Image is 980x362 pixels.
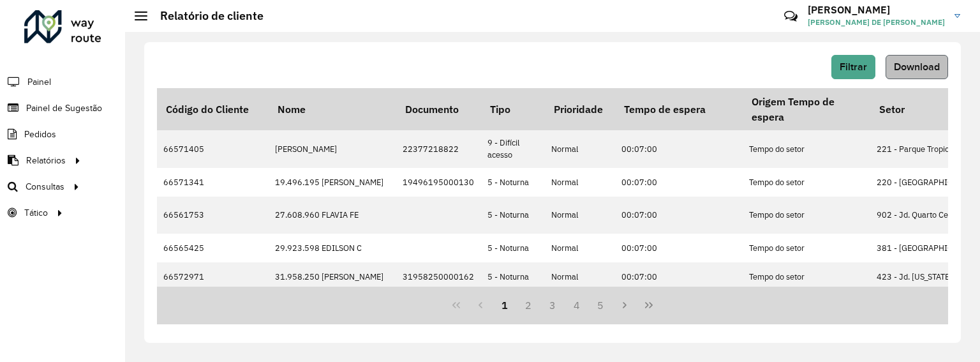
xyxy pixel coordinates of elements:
[396,262,481,291] td: 31958250000162
[481,197,545,234] td: 5 - Noturna
[545,197,615,234] td: Normal
[743,130,870,167] td: Tempo do setor
[589,293,613,317] button: 5
[545,168,615,197] td: Normal
[743,234,870,262] td: Tempo do setor
[269,130,396,167] td: [PERSON_NAME]
[26,102,102,115] span: Painel de Sugestão
[269,88,396,130] th: Nome
[481,88,545,130] th: Tipo
[24,128,56,141] span: Pedidos
[493,293,517,317] button: 1
[481,234,545,262] td: 5 - Noturna
[269,197,396,234] td: 27.608.960 FLAVIA FE
[157,262,269,291] td: 66572971
[545,262,615,291] td: Normal
[565,293,589,317] button: 4
[516,293,540,317] button: 2
[545,88,615,130] th: Prioridade
[545,234,615,262] td: Normal
[396,130,481,167] td: 22377218822
[808,4,945,16] h3: [PERSON_NAME]
[615,262,743,291] td: 00:07:00
[481,130,545,167] td: 9 - Difícil acesso
[612,293,637,317] button: Next Page
[157,197,269,234] td: 66561753
[269,168,396,197] td: 19.496.195 [PERSON_NAME]
[27,75,51,89] span: Painel
[615,168,743,197] td: 00:07:00
[157,168,269,197] td: 66571341
[147,9,264,23] h2: Relatório de cliente
[615,197,743,234] td: 00:07:00
[743,88,870,130] th: Origem Tempo de espera
[637,293,661,317] button: Last Page
[743,197,870,234] td: Tempo do setor
[743,262,870,291] td: Tempo do setor
[157,130,269,167] td: 66571405
[24,206,48,220] span: Tático
[886,55,948,79] button: Download
[269,234,396,262] td: 29.923.598 EDILSON C
[840,61,867,72] span: Filtrar
[615,234,743,262] td: 00:07:00
[831,55,875,79] button: Filtrar
[396,168,481,197] td: 19496195000130
[894,61,940,72] span: Download
[269,262,396,291] td: 31.958.250 [PERSON_NAME]
[157,88,269,130] th: Código do Cliente
[545,130,615,167] td: Normal
[615,88,743,130] th: Tempo de espera
[481,168,545,197] td: 5 - Noturna
[26,180,64,193] span: Consultas
[396,88,481,130] th: Documento
[743,168,870,197] td: Tempo do setor
[26,154,66,167] span: Relatórios
[615,130,743,167] td: 00:07:00
[777,3,805,30] a: Contato Rápido
[481,262,545,291] td: 5 - Noturna
[540,293,565,317] button: 3
[157,234,269,262] td: 66565425
[808,17,945,28] span: [PERSON_NAME] DE [PERSON_NAME]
